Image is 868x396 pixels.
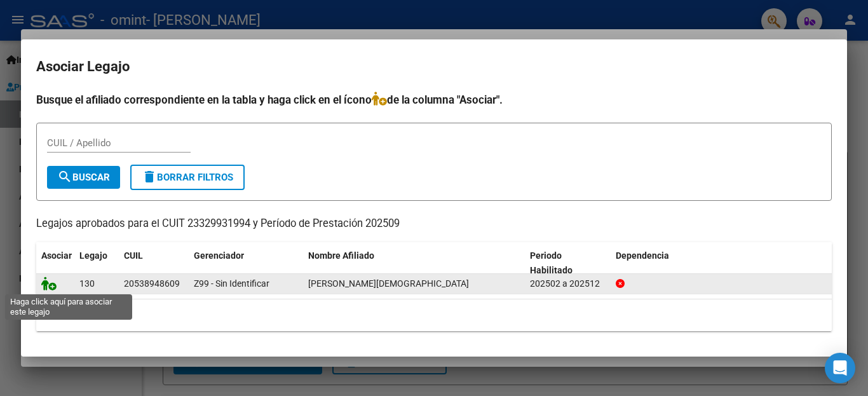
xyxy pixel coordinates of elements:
[142,169,157,184] mat-icon: delete
[41,250,72,261] span: Asociar
[611,242,832,284] datatable-header-cell: Dependencia
[79,278,95,289] span: 130
[130,165,245,190] button: Borrar Filtros
[124,250,143,261] span: CUIL
[57,172,110,183] span: Buscar
[124,277,180,291] div: 20538948609
[36,216,832,232] p: Legajos aprobados para el CUIT 23329931994 y Período de Prestación 202509
[530,250,573,275] span: Periodo Habilitado
[57,169,72,184] mat-icon: search
[308,250,374,261] span: Nombre Afiliado
[74,242,119,284] datatable-header-cell: Legajo
[189,242,303,284] datatable-header-cell: Gerenciador
[36,92,832,108] h4: Busque el afiliado correspondiente en la tabla y haga click en el ícono de la columna "Asociar".
[36,299,832,331] div: 1 registros
[79,250,107,261] span: Legajo
[36,242,74,284] datatable-header-cell: Asociar
[303,242,525,284] datatable-header-cell: Nombre Afiliado
[36,55,832,79] h2: Asociar Legajo
[194,250,244,261] span: Gerenciador
[530,277,606,291] div: 202502 a 202512
[825,353,855,383] div: Open Intercom Messenger
[194,278,269,289] span: Z99 - Sin Identificar
[308,278,469,289] span: ALCAYAGA BENICIO JESUS
[616,250,669,261] span: Dependencia
[119,242,189,284] datatable-header-cell: CUIL
[525,242,611,284] datatable-header-cell: Periodo Habilitado
[47,166,120,189] button: Buscar
[142,172,233,183] span: Borrar Filtros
